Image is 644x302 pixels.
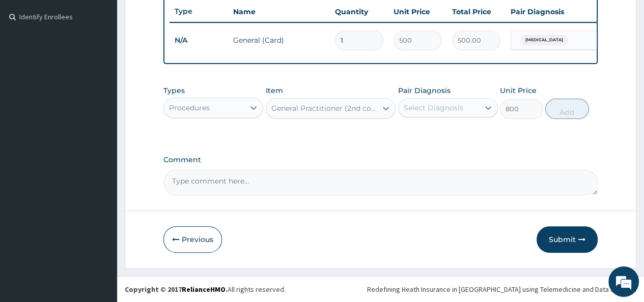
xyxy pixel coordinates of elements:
[330,2,388,22] th: Quantity
[182,285,226,294] a: RelianceHMO
[228,2,330,22] th: Name
[447,2,506,22] th: Total Price
[545,99,589,119] button: Add
[59,88,141,191] span: We're online!
[228,30,330,50] td: General (Card)
[169,103,210,113] div: Procedures
[506,2,618,22] th: Pair Diagnosis
[388,2,447,22] th: Unit Price
[266,85,283,96] label: Item
[170,2,228,21] th: Type
[19,51,41,76] img: d_794563401_company_1708531726252_794563401
[537,226,598,253] button: Submit
[170,31,228,50] td: N/A
[404,103,463,113] div: Select Diagnosis
[117,276,644,302] footer: All rights reserved.
[53,57,171,70] div: Chat with us now
[271,103,378,113] div: General Practitioner (2nd consultation)
[163,86,185,95] label: Types
[398,85,451,96] label: Pair Diagnosis
[500,85,537,96] label: Unit Price
[167,5,191,29] div: Minimize live chat window
[163,226,222,253] button: Previous
[367,284,636,294] div: Redefining Heath Insurance in [GEOGRAPHIC_DATA] using Telemedicine and Data Science!
[125,285,228,294] strong: Copyright © 2017 .
[520,35,568,45] span: [MEDICAL_DATA]
[5,197,194,233] textarea: Type your message and hit 'Enter'
[163,156,598,164] label: Comment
